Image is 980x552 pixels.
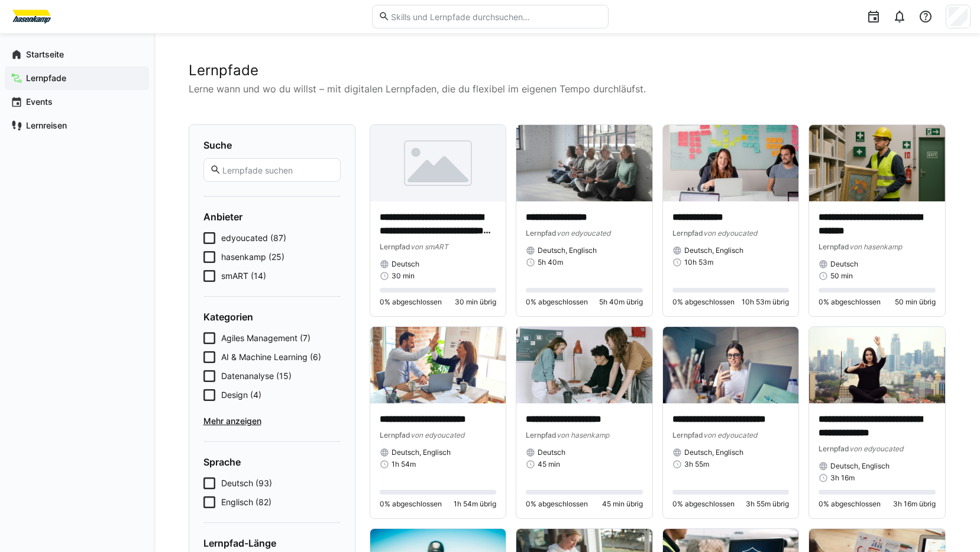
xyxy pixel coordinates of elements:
[809,327,945,403] img: image
[221,332,311,344] span: Agiles Management (7)
[221,496,271,508] span: Englisch (82)
[221,370,292,382] span: Datenanalyse (15)
[221,165,334,175] input: Lernpfade suchen
[203,456,341,468] h4: Sprache
[672,499,735,509] span: 0% abgeschlossen
[392,448,451,457] span: Deutsch, Englisch
[392,271,415,281] span: 30 min
[526,499,588,509] span: 0% abgeschlossen
[538,258,563,267] span: 5h 40m
[203,211,341,223] h4: Anbieter
[819,242,849,251] span: Lernpfad
[557,431,609,439] span: von hasenkamp
[895,297,936,307] span: 50 min übrig
[392,460,416,469] span: 1h 54m
[410,431,464,439] span: von edyoucated
[809,125,945,201] img: image
[221,389,261,401] span: Design (4)
[663,125,799,201] img: image
[221,270,266,282] span: smART (14)
[410,242,448,251] span: von smART
[370,125,506,201] img: image
[830,461,890,471] span: Deutsch, Englisch
[380,499,442,509] span: 0% abgeschlossen
[526,229,557,238] span: Lernpfad
[526,431,557,439] span: Lernpfad
[538,448,565,457] span: Deutsch
[830,271,853,281] span: 50 min
[203,415,341,427] span: Mehr anzeigen
[830,259,858,269] span: Deutsch
[538,246,597,255] span: Deutsch, Englisch
[703,229,757,238] span: von edyoucated
[380,242,410,251] span: Lernpfad
[599,297,643,307] span: 5h 40m übrig
[221,351,321,363] span: AI & Machine Learning (6)
[703,431,757,439] span: von edyoucated
[684,258,713,267] span: 10h 53m
[672,297,735,307] span: 0% abgeschlossen
[849,444,903,453] span: von edyoucated
[672,431,703,439] span: Lernpfad
[538,460,560,469] span: 45 min
[455,297,496,307] span: 30 min übrig
[526,297,588,307] span: 0% abgeschlossen
[221,477,272,489] span: Deutsch (93)
[663,327,799,403] img: image
[684,246,743,255] span: Deutsch, Englisch
[203,311,341,323] h4: Kategorien
[516,327,652,403] img: image
[189,62,946,79] h2: Lernpfade
[189,82,946,96] p: Lerne wann und wo du willst – mit digitalen Lernpfaden, die du flexibel im eigenen Tempo durchläu...
[370,327,506,403] img: image
[203,139,341,151] h4: Suche
[602,499,643,509] span: 45 min übrig
[893,499,936,509] span: 3h 16m übrig
[221,232,286,244] span: edyoucated (87)
[392,259,419,269] span: Deutsch
[684,448,743,457] span: Deutsch, Englisch
[672,229,703,238] span: Lernpfad
[746,499,789,509] span: 3h 55m übrig
[849,242,902,251] span: von hasenkamp
[203,537,341,549] h4: Lernpfad-Länge
[830,473,855,483] span: 3h 16m
[819,444,849,453] span: Lernpfad
[742,297,789,307] span: 10h 53m übrig
[380,431,410,439] span: Lernpfad
[557,229,610,238] span: von edyoucated
[516,125,652,201] img: image
[684,460,709,469] span: 3h 55m
[819,297,881,307] span: 0% abgeschlossen
[390,11,601,22] input: Skills und Lernpfade durchsuchen…
[454,499,496,509] span: 1h 54m übrig
[380,297,442,307] span: 0% abgeschlossen
[221,251,284,263] span: hasenkamp (25)
[819,499,881,509] span: 0% abgeschlossen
